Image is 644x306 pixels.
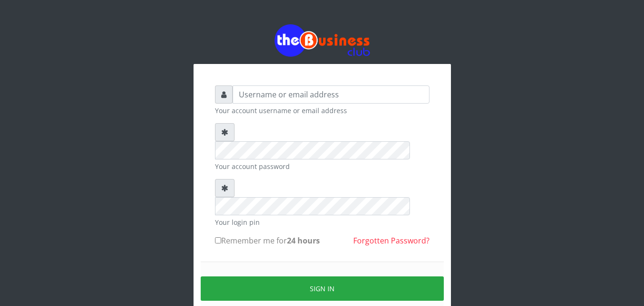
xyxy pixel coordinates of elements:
[215,161,429,171] small: Your account password
[215,235,320,246] label: Remember me for
[215,217,429,227] small: Your login pin
[215,106,429,116] small: Your account username or email address
[233,85,429,104] input: Username or email address
[287,235,320,246] b: 24 hours
[215,237,221,243] input: Remember me for24 hours
[353,235,429,246] a: Forgotten Password?
[201,276,444,301] button: Sign in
